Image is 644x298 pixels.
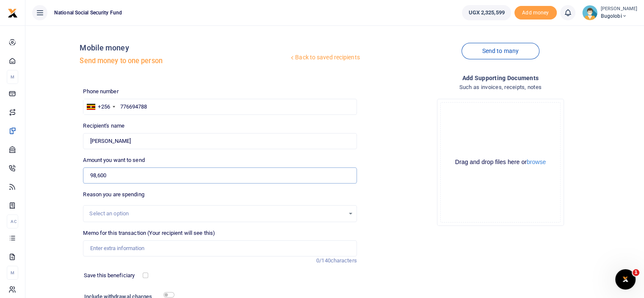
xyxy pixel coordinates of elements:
label: Save this beneficiary [84,271,135,280]
img: logo-small [8,8,18,18]
div: File Uploader [437,99,564,226]
input: UGX [83,167,357,184]
span: 1 [633,269,639,276]
li: M [7,266,18,280]
span: characters [331,257,357,264]
iframe: Intercom live chat [615,269,636,290]
div: +256 [98,103,110,111]
h4: Add supporting Documents [364,73,637,83]
h4: Such as invoices, receipts, notes [364,83,637,92]
input: Enter extra information [83,240,357,256]
li: Toup your wallet [514,6,557,20]
label: Amount you want to send [83,156,144,164]
span: 0/140 [316,257,331,264]
li: M [7,70,18,84]
button: browse [527,159,546,165]
span: National Social Security Fund [51,9,125,17]
h4: Mobile money [80,43,289,53]
input: Enter phone number [83,99,357,115]
small: [PERSON_NAME] [601,6,637,13]
a: logo-small logo-large logo-large [8,9,18,16]
h5: Send money to one person [80,57,289,65]
a: Send to many [462,43,539,59]
input: Loading name... [83,133,357,149]
a: profile-user [PERSON_NAME] Bugolobi [582,5,637,20]
div: Select an option [89,209,344,218]
span: UGX 2,325,599 [468,8,504,17]
a: Back to saved recipients [289,50,360,65]
div: Drag and drop files here or [441,158,560,166]
label: Phone number [83,87,118,96]
img: profile-user [582,5,597,20]
label: Recipient's name [83,122,124,130]
label: Memo for this transaction (Your recipient will see this) [83,229,215,237]
div: Uganda: +256 [83,99,117,114]
li: Wallet ballance [459,5,514,20]
span: Bugolobi [601,12,637,20]
span: Add money [514,6,557,20]
a: Add money [514,9,557,15]
li: Ac [7,214,18,228]
label: Reason you are spending [83,190,144,199]
a: UGX 2,325,599 [462,5,511,20]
